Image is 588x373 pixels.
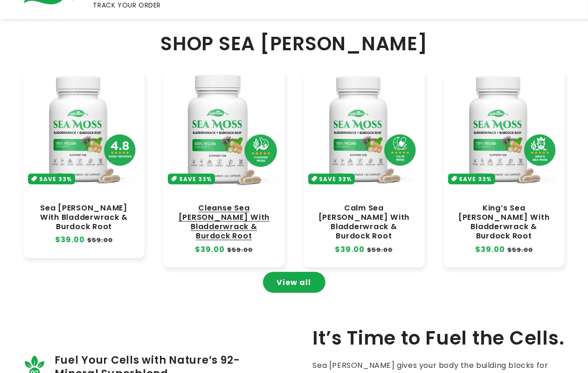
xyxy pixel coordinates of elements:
h2: It’s Time to Fuel the Cells. [313,326,565,350]
h2: SHOP SEA [PERSON_NAME] [23,32,565,55]
a: Calm Sea [PERSON_NAME] With Bladderwrack & Burdock Root [313,203,415,241]
a: Sea [PERSON_NAME] With Bladderwrack & Burdock Root [33,203,135,231]
a: King’s Sea [PERSON_NAME] With Bladderwrack & Burdock Root [453,203,555,241]
a: Cleanse Sea [PERSON_NAME] With Bladderwrack & Burdock Root [173,203,275,241]
ul: Slider [23,70,565,267]
span: TRACK YOUR ORDER [93,1,161,9]
a: View all products in the Sea Moss Capsules collection [263,272,325,293]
